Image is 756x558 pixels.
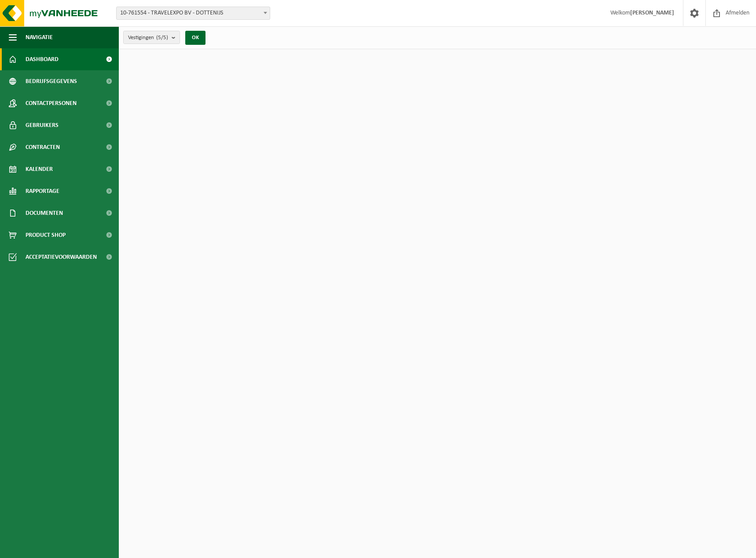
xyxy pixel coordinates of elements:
[26,70,77,92] span: Bedrijfsgegevens
[26,246,97,268] span: Acceptatievoorwaarden
[630,10,674,16] strong: [PERSON_NAME]
[26,26,53,48] span: Navigatie
[116,7,270,20] span: 10-761554 - TRAVELEXPO BV - DOTTENIJS
[185,31,206,45] button: OK
[123,31,180,44] button: Vestigingen(5/5)
[26,158,53,180] span: Kalender
[26,180,59,202] span: Rapportage
[128,31,168,44] span: Vestigingen
[156,35,168,40] count: (5/5)
[26,48,59,70] span: Dashboard
[117,7,270,19] span: 10-761554 - TRAVELEXPO BV - DOTTENIJS
[26,202,63,224] span: Documenten
[26,224,66,246] span: Product Shop
[26,136,60,158] span: Contracten
[26,92,77,114] span: Contactpersonen
[26,114,59,136] span: Gebruikers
